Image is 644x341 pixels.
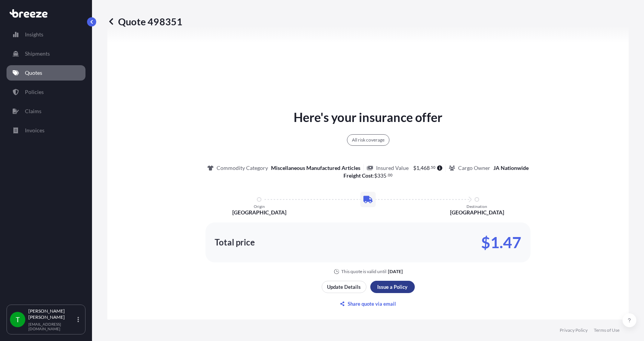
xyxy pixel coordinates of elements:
[25,31,43,38] p: Insights
[25,69,42,77] p: Quotes
[416,165,419,171] span: 1
[560,327,588,333] a: Privacy Policy
[7,104,85,119] a: Claims
[388,269,403,275] p: [DATE]
[25,50,50,58] p: Shipments
[431,166,435,169] span: 50
[376,164,409,172] p: Insured Value
[377,173,386,178] span: 335
[322,281,366,293] button: Update Details
[215,239,255,246] p: Total price
[430,166,431,169] span: .
[28,308,76,320] p: [PERSON_NAME] [PERSON_NAME]
[419,165,421,171] span: ,
[370,281,415,293] button: Issue a Policy
[594,327,619,333] a: Terms of Use
[413,165,416,171] span: $
[458,164,490,172] p: Cargo Owner
[7,123,85,138] a: Invoices
[347,134,389,146] div: All risk coverage
[232,209,286,216] p: [GEOGRAPHIC_DATA]
[294,108,442,127] p: Here's your insurance offer
[377,283,407,291] p: Issue a Policy
[7,65,85,81] a: Quotes
[450,209,504,216] p: [GEOGRAPHIC_DATA]
[254,204,265,209] p: Origin
[7,46,85,61] a: Shipments
[7,84,85,100] a: Policies
[348,300,396,308] p: Share quote via email
[341,269,386,275] p: This quote is valid until
[7,27,85,42] a: Insights
[327,283,361,291] p: Update Details
[16,316,20,323] span: T
[107,15,182,28] p: Quote 498351
[28,322,76,331] p: [EMAIL_ADDRESS][DOMAIN_NAME]
[25,127,44,134] p: Invoices
[387,174,388,176] span: .
[322,298,415,310] button: Share quote via email
[25,107,41,115] p: Claims
[388,174,393,176] span: 00
[421,165,430,171] span: 468
[481,236,521,249] p: $1.47
[217,164,268,172] p: Commodity Category
[25,88,44,96] p: Policies
[467,204,487,209] p: Destination
[493,164,529,172] p: JA Nationwide
[343,172,393,180] p: :
[343,172,373,179] b: Freight Cost
[374,173,377,178] span: $
[271,164,360,172] p: Miscellaneous Manufactured Articles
